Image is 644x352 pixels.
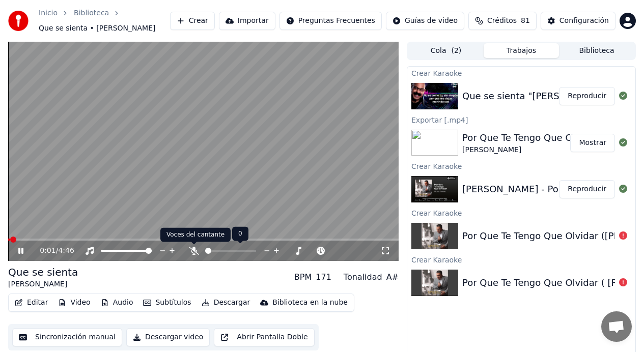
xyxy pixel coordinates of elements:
div: BPM [294,271,312,283]
div: Que se sienta [8,265,78,279]
button: Cola [408,43,484,58]
div: [PERSON_NAME] [8,279,78,289]
a: Biblioteca [74,8,109,18]
div: 0 [232,227,248,241]
div: [PERSON_NAME] [462,145,598,155]
img: youka [8,11,29,31]
button: Descargar [198,296,255,310]
button: Guías de video [386,12,464,30]
div: Configuración [559,16,609,26]
div: Biblioteca en la nube [272,298,348,308]
button: Reproducir [559,87,615,105]
a: Inicio [39,8,58,18]
span: Créditos [487,16,517,26]
button: Subtítulos [139,296,195,310]
button: Editar [11,296,52,310]
button: Video [54,296,94,310]
div: Exportar [.mp4] [407,113,635,126]
button: Biblioteca [559,43,634,58]
div: Por Que Te Tengo Que Olvidar [462,131,598,145]
div: Crear Karaoke [407,160,635,172]
span: 4:46 [58,246,74,256]
button: Sincronización manual [12,328,122,346]
nav: breadcrumb [39,8,170,34]
div: Crear Karaoke [407,67,635,79]
div: Crear Karaoke [407,253,635,266]
button: Importar [219,12,275,30]
div: Chat abierto [601,311,632,342]
div: Tonalidad [344,271,382,283]
span: ( 2 ) [451,46,461,56]
button: Configuración [541,12,615,30]
div: A# [386,271,399,283]
div: / [40,246,64,256]
button: Abrir Pantalla Doble [214,328,314,346]
button: Reproducir [559,180,615,198]
button: Audio [97,296,137,310]
button: Créditos81 [468,12,537,30]
button: Descargar video [126,328,210,346]
button: Preguntas Frecuentes [279,12,382,30]
div: Que se sienta "[PERSON_NAME]" [462,89,612,103]
button: Crear [170,12,215,30]
span: 0:01 [40,246,55,256]
div: Voces del cantante [160,228,231,242]
div: 171 [316,271,331,283]
button: Mostrar [570,134,615,152]
div: Crear Karaoke [407,207,635,219]
span: 81 [521,16,530,26]
span: Que se sienta • [PERSON_NAME] [39,23,156,34]
button: Trabajos [484,43,559,58]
